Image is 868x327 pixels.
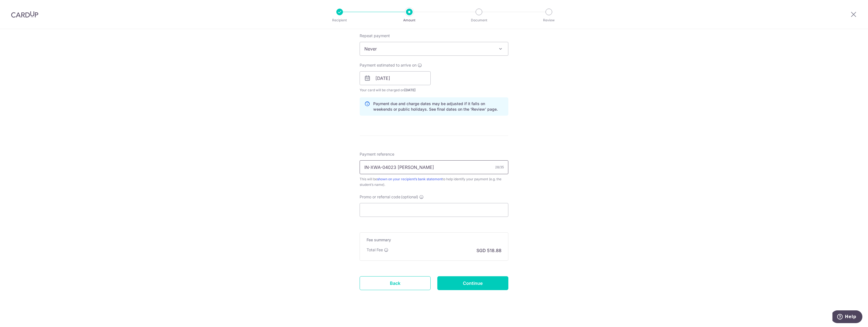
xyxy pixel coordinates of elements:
p: Total Fee [367,247,383,253]
a: shown on your recipient’s bank statement [377,177,442,181]
iframe: Opens a widget where you can find more information [832,310,862,324]
span: (optional) [401,194,418,200]
h5: Fee summary [367,237,501,243]
input: DD / MM / YYYY [360,71,431,85]
p: Payment due and charge dates may be adjusted if it falls on weekends or public holidays. See fina... [373,101,504,112]
div: This will be to help identify your payment (e.g. the student’s name). [360,176,508,187]
span: Never [360,42,508,55]
a: Back [360,276,431,290]
span: Promo or referral code [360,194,400,200]
img: CardUp [11,11,38,18]
p: Amount [389,17,430,23]
p: Recipient [319,17,360,23]
span: Never [360,42,508,56]
p: Document [458,17,499,23]
p: Review [528,17,569,23]
input: Continue [437,276,508,290]
p: SGD 518.88 [476,247,501,254]
div: 28/35 [495,164,504,170]
span: [DATE] [404,88,416,92]
span: Payment estimated to arrive on [360,62,417,68]
span: Payment reference [360,151,394,157]
span: Your card will be charged on [360,87,431,93]
label: Repeat payment [360,33,390,39]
